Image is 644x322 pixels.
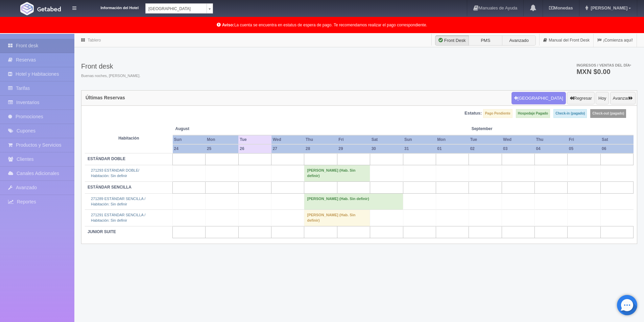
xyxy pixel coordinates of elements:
[118,136,139,141] strong: Habitación
[549,5,573,10] b: Monedas
[483,109,512,118] label: Pago Pendiente
[370,144,403,153] th: 30
[502,135,534,144] th: Wed
[173,135,206,144] th: Sun
[304,144,337,153] th: 28
[206,144,238,153] th: 25
[145,3,213,14] a: [GEOGRAPHIC_DATA]
[337,144,370,153] th: 29
[91,213,145,222] a: 271291 ESTÁNDAR SENCILLA /Habitación: Sin definir
[271,135,304,144] th: Wed
[304,193,403,209] td: [PERSON_NAME] (Hab. Sin definir)
[88,185,132,190] b: ESTÁNDAR SENCILLA
[222,23,234,27] b: Aviso:
[91,197,145,206] a: 271289 ESTÁNDAR SENCILLA /Habitación: Sin definir
[472,126,532,132] span: September
[435,35,469,46] label: Front Desk
[81,63,140,70] h3: Front desk
[88,156,125,161] b: ESTÁNDAR DOBLE
[590,109,626,118] label: Check-out (pagado)
[469,35,502,46] label: PMS
[502,144,534,153] th: 03
[20,2,34,15] img: Getabed
[271,144,304,153] th: 27
[594,34,637,47] a: ¡Comienza aquí!
[173,144,206,153] th: 24
[596,92,609,105] button: Hoy
[403,135,436,144] th: Sun
[516,109,550,118] label: Hospedaje Pagado
[576,68,631,75] h3: MXN $0.00
[436,135,469,144] th: Mon
[568,144,600,153] th: 05
[502,35,536,46] label: Avanzado
[534,135,567,144] th: Thu
[238,135,271,144] th: Tue
[304,210,370,226] td: [PERSON_NAME] (Hab. Sin definir)
[81,73,140,79] span: Buenas noches, [PERSON_NAME].
[464,110,482,117] label: Estatus:
[403,144,436,153] th: 31
[576,63,631,67] span: Ingresos / Ventas del día
[534,144,567,153] th: 04
[370,135,403,144] th: Sat
[568,135,600,144] th: Fri
[511,92,566,105] button: [GEOGRAPHIC_DATA]
[567,92,594,105] button: Regresar
[600,135,633,144] th: Sat
[610,92,636,105] button: Avanzar
[304,165,370,181] td: [PERSON_NAME] (Hab. Sin definir)
[600,144,633,153] th: 06
[304,135,337,144] th: Thu
[37,6,61,11] img: Getabed
[436,144,469,153] th: 01
[589,5,627,10] span: [PERSON_NAME]
[553,109,587,118] label: Check-in (pagado)
[88,38,101,43] a: Tablero
[238,144,271,153] th: 26
[88,229,116,234] b: JUNIOR SUITE
[85,3,139,11] dt: Información del Hotel
[175,126,236,132] span: August
[469,135,502,144] th: Tue
[86,95,125,100] h4: Últimas Reservas
[91,168,139,178] a: 271293 ESTÁNDAR DOBLE/Habitación: Sin definir
[540,34,593,47] a: Manual del Front Desk
[148,4,204,14] span: [GEOGRAPHIC_DATA]
[206,135,238,144] th: Mon
[469,144,502,153] th: 02
[337,135,370,144] th: Fri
